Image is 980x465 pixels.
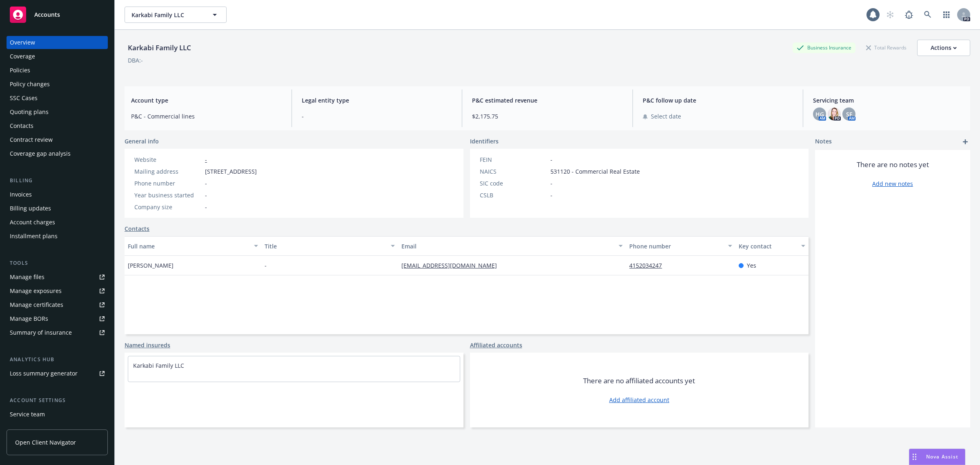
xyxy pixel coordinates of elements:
[813,96,964,105] span: Servicing team
[920,7,936,23] a: Search
[10,92,38,105] div: SSC Cases
[128,242,249,250] div: Full name
[480,167,547,176] div: NAICS
[862,42,911,53] div: Total Rewards
[470,341,522,349] a: Affiliated accounts
[134,167,202,176] div: Mailing address
[131,112,282,121] span: P&C - Commercial lines
[205,167,257,176] span: [STREET_ADDRESS]
[205,203,207,211] span: -
[480,179,547,188] div: SIC code
[739,242,796,250] div: Key contact
[125,341,170,349] a: Named insureds
[480,191,547,199] div: CSLB
[7,3,108,26] a: Accounts
[846,110,852,118] span: SF
[134,155,202,164] div: Website
[125,137,159,145] span: General info
[205,179,207,188] span: -
[10,188,32,201] div: Invoices
[10,147,71,160] div: Coverage gap analysis
[398,236,626,256] button: Email
[7,216,108,229] a: Account charges
[629,242,723,250] div: Phone number
[7,284,108,297] a: Manage exposures
[7,64,108,77] a: Policies
[828,107,841,121] img: photo
[7,259,108,267] div: Tools
[7,188,108,201] a: Invoices
[128,56,143,65] div: DBA: -
[10,50,35,63] div: Coverage
[872,179,913,188] a: Add new notes
[7,202,108,215] a: Billing updates
[7,298,108,311] a: Manage certificates
[960,137,970,147] a: add
[10,422,62,435] div: Sales relationships
[901,7,917,23] a: Report a Bug
[302,96,452,105] span: Legal entity type
[7,105,108,118] a: Quoting plans
[931,40,957,56] div: Actions
[7,133,108,146] a: Contract review
[10,78,50,91] div: Policy changes
[7,177,108,185] div: Billing
[131,96,282,105] span: Account type
[10,271,45,284] div: Manage files
[125,236,261,256] button: Full name
[7,230,108,243] a: Installment plans
[938,7,955,23] a: Switch app
[205,156,207,163] a: -
[10,298,63,311] div: Manage certificates
[10,284,62,297] div: Manage exposures
[7,50,108,63] a: Coverage
[815,137,832,147] span: Notes
[470,137,499,145] span: Identifiers
[882,7,898,23] a: Start snowing
[125,42,194,53] div: Karkabi Family LLC
[626,236,735,256] button: Phone number
[265,242,386,250] div: Title
[302,112,452,121] span: -
[550,191,552,199] span: -
[7,78,108,91] a: Policy changes
[7,119,108,132] a: Contacts
[34,11,60,18] span: Accounts
[10,105,49,118] div: Quoting plans
[651,112,681,121] span: Select date
[857,160,929,170] span: There are no notes yet
[472,112,623,121] span: $2,175.75
[7,36,108,49] a: Overview
[550,155,552,164] span: -
[10,119,33,132] div: Contacts
[815,110,824,118] span: HG
[10,202,51,215] div: Billing updates
[550,167,640,176] span: 531120 - Commercial Real Estate
[265,261,267,270] span: -
[134,179,202,188] div: Phone number
[125,224,149,233] a: Contacts
[643,96,793,105] span: P&C follow up date
[15,438,76,447] span: Open Client Navigator
[7,355,108,364] div: Analytics hub
[7,147,108,160] a: Coverage gap analysis
[10,230,58,243] div: Installment plans
[793,42,855,53] div: Business Insurance
[128,261,174,270] span: [PERSON_NAME]
[10,326,72,339] div: Summary of insurance
[7,271,108,284] a: Manage files
[10,216,55,229] div: Account charges
[7,326,108,339] a: Summary of insurance
[10,312,48,325] div: Manage BORs
[131,11,202,19] span: Karkabi Family LLC
[480,155,547,164] div: FEIN
[10,408,45,421] div: Service team
[7,367,108,380] a: Loss summary generator
[10,133,53,146] div: Contract review
[10,36,35,49] div: Overview
[7,422,108,435] a: Sales relationships
[917,40,970,56] button: Actions
[133,362,184,369] a: Karkabi Family LLC
[7,92,108,105] a: SSC Cases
